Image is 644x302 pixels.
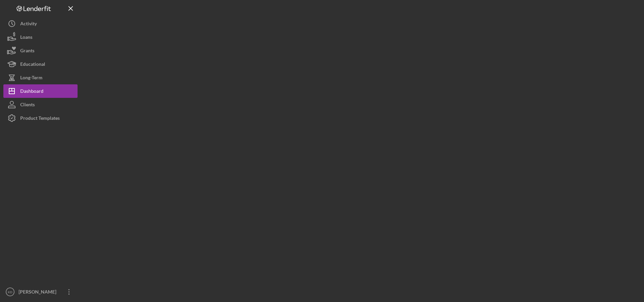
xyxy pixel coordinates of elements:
[3,84,78,98] button: Dashboard
[20,44,34,59] div: Grants
[20,111,60,127] div: Product Templates
[20,30,32,46] div: Loans
[20,84,43,100] div: Dashboard
[20,57,45,73] div: Educational
[3,57,78,71] button: Educational
[3,30,78,44] button: Loans
[3,71,78,84] button: Long-Term
[20,98,35,113] div: Clients
[3,285,78,299] button: KD[PERSON_NAME]
[3,44,78,57] button: Grants
[20,71,42,86] div: Long-Term
[8,290,12,294] text: KD
[17,285,61,300] div: [PERSON_NAME]
[3,111,78,125] button: Product Templates
[20,17,37,32] div: Activity
[3,17,78,30] button: Activity
[3,98,78,111] button: Clients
